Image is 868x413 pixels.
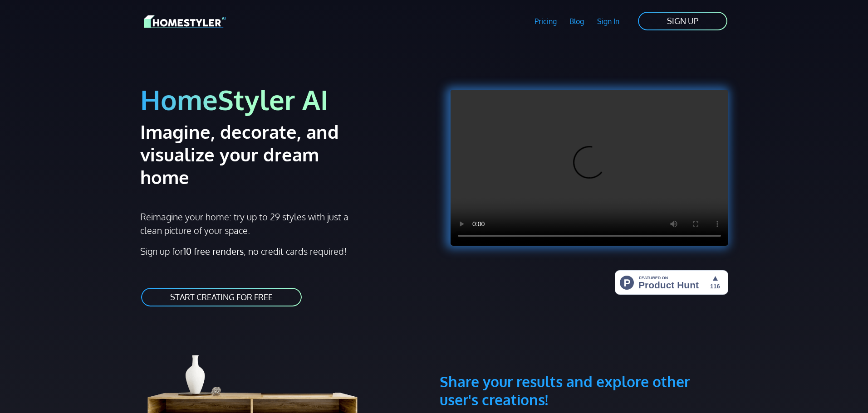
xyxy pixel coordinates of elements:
a: Blog [563,11,591,32]
a: Sign In [591,11,626,32]
h2: Imagine, decorate, and visualize your dream home [140,120,371,188]
h3: Share your results and explore other user's creations! [440,329,728,409]
h1: HomeStyler AI [140,83,429,117]
img: HomeStyler AI logo [144,14,226,29]
img: HomeStyler AI - Interior Design Made Easy: One Click to Your Dream Home | Product Hunt [615,270,728,295]
a: START CREATING FOR FREE [140,287,303,307]
p: Sign up for , no credit cards required! [140,244,429,258]
a: Pricing [528,11,563,32]
strong: 10 free renders [183,245,244,257]
a: SIGN UP [637,11,728,31]
p: Reimagine your home: try up to 29 styles with just a clean picture of your space. [140,210,357,237]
